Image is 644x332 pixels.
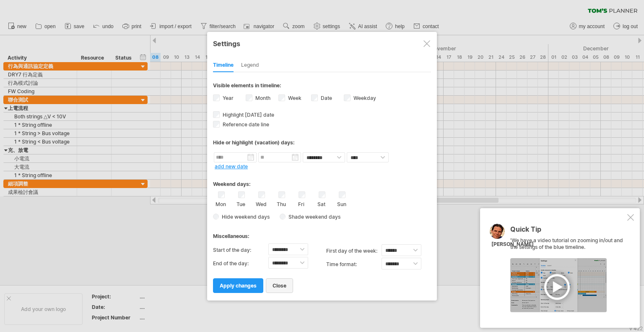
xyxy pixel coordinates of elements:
label: Weekday [352,95,376,101]
label: Sat [316,199,327,207]
a: close [266,278,293,293]
span: close [273,282,286,289]
div: Miscellaneous: [213,225,431,241]
label: Year [221,95,234,101]
div: Weekend days: [213,173,431,189]
label: Fri [296,199,306,207]
label: Tue [236,199,246,207]
span: Shade weekend days [286,214,340,220]
span: Hide weekend days [219,214,270,220]
div: 'We have a video tutorial on zooming in/out and the settings of the blue timeline. [510,226,626,312]
div: Timeline [213,59,234,72]
label: Start of the day: [213,243,268,257]
div: [PERSON_NAME] [491,241,534,248]
label: Mon [216,199,226,207]
span: Reference date line [221,121,269,128]
label: Week [286,95,301,101]
a: add new date [215,163,248,170]
label: Date [319,95,332,101]
span: Highlight [DATE] date [221,112,274,118]
div: Settings [213,36,431,51]
div: Quick Tip [510,226,626,237]
label: Month [254,95,270,101]
a: apply changes [213,278,263,293]
label: Thu [276,199,286,207]
label: Wed [256,199,266,207]
div: Visible elements in timeline: [213,82,431,91]
span: apply changes [220,282,257,289]
div: Legend [241,59,259,72]
div: Hide or highlight (vacation) days: [213,139,431,146]
label: End of the day: [213,257,268,270]
label: Sun [336,199,347,207]
label: Time format: [326,258,382,271]
label: first day of the week: [326,244,382,258]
